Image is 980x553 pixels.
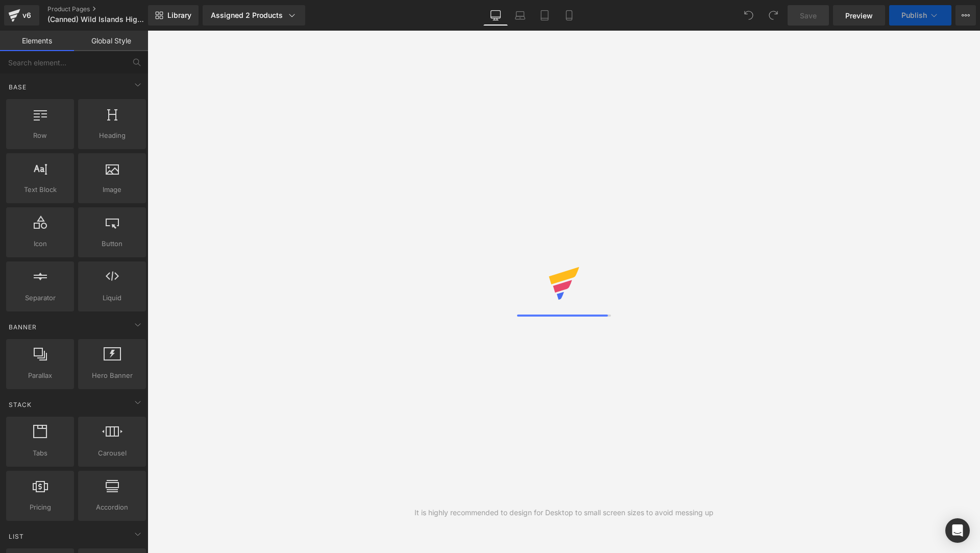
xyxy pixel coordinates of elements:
span: Banner [8,322,38,332]
span: Pricing [9,502,71,513]
div: It is highly recommended to design for Desktop to small screen sizes to avoid messing up [414,507,714,518]
button: Undo [739,5,759,26]
span: List [8,532,25,541]
span: Liquid [81,293,143,303]
span: Accordion [81,502,143,513]
a: Mobile [557,5,581,26]
span: Carousel [81,448,143,459]
span: Library [167,11,191,20]
span: Separator [9,293,71,303]
a: Laptop [508,5,532,26]
a: Product Pages [47,5,165,13]
span: Parallax [9,370,71,381]
span: Publish [901,11,927,19]
a: Tablet [532,5,557,26]
div: Open Intercom Messenger [945,518,970,543]
span: (Canned) Wild Islands Highland Meats Grass-Fed Beef &amp; Lamb Recipe Dry Cat Food [47,15,145,23]
a: Preview [833,5,885,26]
div: v6 [20,9,33,22]
a: v6 [4,5,39,26]
span: Base [8,82,28,92]
button: Redo [763,5,783,26]
button: More [955,5,976,26]
button: Publish [889,5,951,26]
span: Save [800,10,817,21]
a: Desktop [483,5,508,26]
a: New Library [148,5,199,26]
span: Text Block [9,184,71,195]
span: Row [9,130,71,141]
span: Image [81,184,143,195]
span: Hero Banner [81,370,143,381]
span: Icon [9,238,71,249]
a: Global Style [74,31,148,51]
span: Preview [845,10,873,21]
div: Assigned 2 Products [211,10,297,20]
span: Heading [81,130,143,141]
span: Button [81,238,143,249]
span: Stack [8,400,33,410]
span: Tabs [9,448,71,459]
